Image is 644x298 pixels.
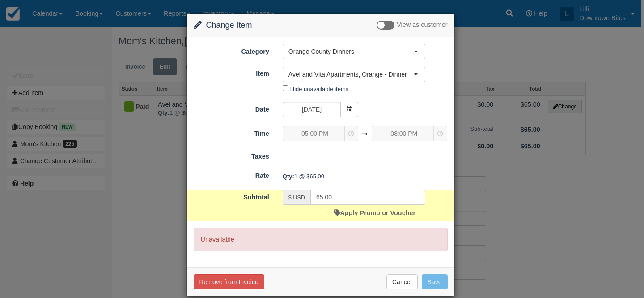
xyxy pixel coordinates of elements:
label: Hide unavailable items [290,86,348,92]
label: Category [187,44,276,56]
label: Date [187,102,276,114]
label: Time [187,126,276,138]
p: Unavailable [194,228,448,251]
button: Avel and Vita Apartments, Orange - Dinner [283,67,425,82]
button: Remove from Invoice [194,274,264,289]
span: Orange County Dinners [288,47,414,56]
span: View as customer [397,22,447,29]
a: Apply Promo or Voucher [334,209,415,216]
div: 1 @ $65.00 [276,169,454,184]
label: Rate [187,168,276,181]
label: Taxes [187,149,276,161]
button: Orange County Dinners [283,44,425,59]
label: Subtotal [187,190,276,202]
strong: Qty [283,173,294,180]
span: Avel and Vita Apartments, Orange - Dinner [288,70,414,79]
button: Save [422,274,448,289]
button: Cancel [386,274,418,289]
label: Item [187,66,276,78]
span: Change Item [206,21,252,30]
small: $ USD [288,194,305,201]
